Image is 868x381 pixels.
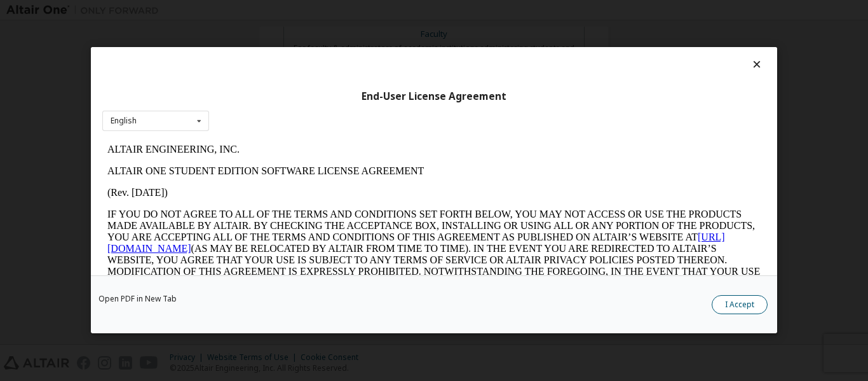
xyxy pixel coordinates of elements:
div: End-User License Agreement [102,90,766,103]
button: I Accept [712,296,768,315]
p: ALTAIR ONE STUDENT EDITION SOFTWARE LICENSE AGREEMENT [5,27,658,38]
p: IF YOU DO NOT AGREE TO ALL OF THE TERMS AND CONDITIONS SET FORTH BELOW, YOU MAY NOT ACCESS OR USE... [5,70,658,162]
p: (Rev. [DATE]) [5,48,658,60]
p: ALTAIR ENGINEERING, INC. [5,5,658,17]
a: [URL][DOMAIN_NAME] [5,93,623,115]
a: Open PDF in New Tab [98,296,177,303]
div: English [111,117,137,125]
